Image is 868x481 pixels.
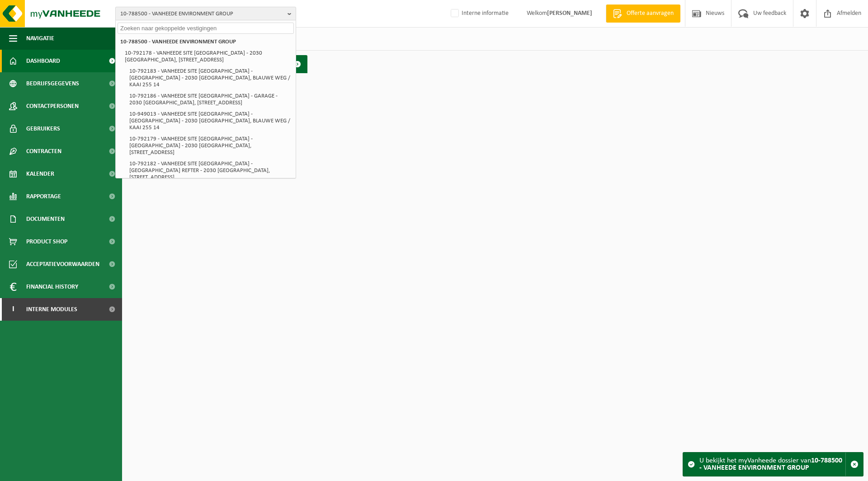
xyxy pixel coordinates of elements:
[547,10,592,17] strong: [PERSON_NAME]
[26,27,54,50] span: Navigatie
[26,95,79,117] span: Contactpersonen
[26,163,54,185] span: Kalender
[26,140,61,163] span: Contracten
[9,298,17,321] span: I
[606,5,680,23] a: Offerte aanvragen
[120,7,284,21] span: 10-788500 - VANHEEDE ENVIRONMENT GROUP
[26,253,99,276] span: Acceptatievoorwaarden
[26,230,67,253] span: Product Shop
[26,72,79,95] span: Bedrijfsgegevens
[127,133,294,158] li: 10-792179 - VANHEEDE SITE [GEOGRAPHIC_DATA] - [GEOGRAPHIC_DATA] - 2030 [GEOGRAPHIC_DATA], [STREET...
[26,185,61,208] span: Rapportage
[449,7,509,20] label: Interne informatie
[122,47,294,65] li: 10-792178 - VANHEEDE SITE [GEOGRAPHIC_DATA] - 2030 [GEOGRAPHIC_DATA], [STREET_ADDRESS]
[115,7,296,20] button: 10-788500 - VANHEEDE ENVIRONMENT GROUP
[26,298,77,321] span: Interne modules
[699,457,842,472] strong: 10-788500 - VANHEEDE ENVIRONMENT GROUP
[127,108,294,133] li: 10-949013 - VANHEEDE SITE [GEOGRAPHIC_DATA] - [GEOGRAPHIC_DATA] - 2030 [GEOGRAPHIC_DATA], BLAUWE ...
[127,158,294,183] li: 10-792182 - VANHEEDE SITE [GEOGRAPHIC_DATA] - [GEOGRAPHIC_DATA] REFTER - 2030 [GEOGRAPHIC_DATA], ...
[624,9,676,18] span: Offerte aanvragen
[118,23,294,34] input: Zoeken naar gekoppelde vestigingen
[26,276,78,298] span: Financial History
[26,208,65,230] span: Documenten
[118,36,294,47] li: 10-788500 - VANHEEDE ENVIRONMENT GROUP
[26,117,60,140] span: Gebruikers
[699,453,845,476] div: U bekijkt het myVanheede dossier van
[26,50,60,72] span: Dashboard
[127,65,294,90] li: 10-792183 - VANHEEDE SITE [GEOGRAPHIC_DATA] - [GEOGRAPHIC_DATA] - 2030 [GEOGRAPHIC_DATA], BLAUWE ...
[127,90,294,108] li: 10-792186 - VANHEEDE SITE [GEOGRAPHIC_DATA] - GARAGE - 2030 [GEOGRAPHIC_DATA], [STREET_ADDRESS]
